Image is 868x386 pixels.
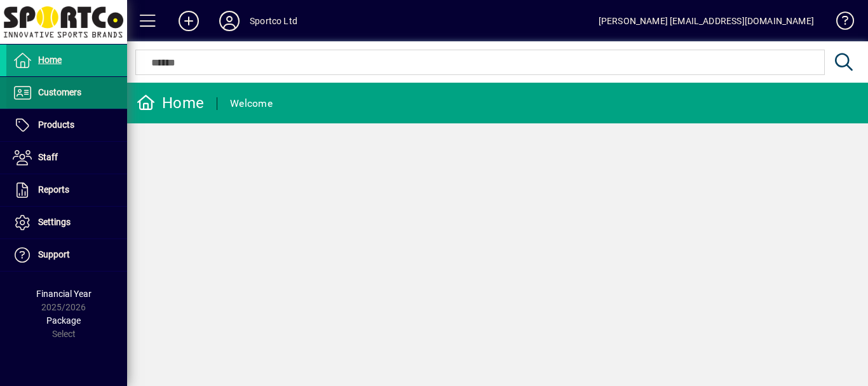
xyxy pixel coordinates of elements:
span: Home [38,55,62,65]
a: Support [6,239,127,271]
div: Home [137,93,204,113]
span: Package [46,315,81,326]
a: Products [6,109,127,141]
a: Reports [6,174,127,206]
span: Financial Year [36,289,92,299]
span: Staff [38,152,58,162]
span: Settings [38,217,71,227]
button: Add [168,10,209,32]
div: Sportco Ltd [250,11,297,31]
div: [PERSON_NAME] [EMAIL_ADDRESS][DOMAIN_NAME] [599,11,814,31]
span: Products [38,120,74,130]
a: Knowledge Base [827,3,852,44]
a: Staff [6,142,127,174]
a: Settings [6,207,127,238]
div: Welcome [230,93,273,114]
span: Support [38,249,70,259]
span: Reports [38,184,69,195]
span: Customers [38,87,81,97]
button: Profile [209,10,250,32]
a: Customers [6,77,127,109]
